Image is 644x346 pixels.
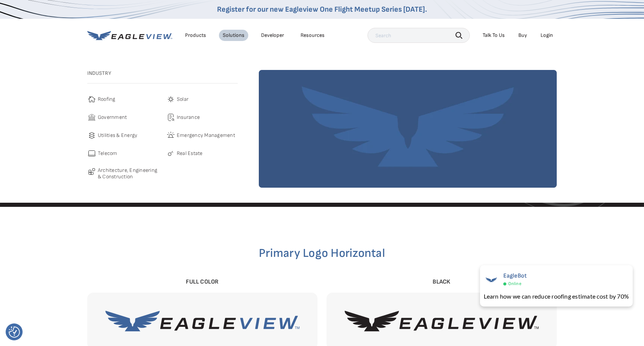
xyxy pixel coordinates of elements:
a: Roofing [87,95,159,104]
span: Government [98,113,127,122]
img: EagleView-Full-Color.svg [105,311,299,331]
span: Emergency Management [177,131,235,140]
img: telecom-icon.svg [87,149,96,158]
a: Telecom [87,149,159,158]
a: Register for our new Eagleview One Flight Meetup Series [DATE]. [217,5,427,14]
a: Real Estate [166,149,238,158]
img: emergency-icon.svg [166,131,175,140]
h3: Industry [87,70,238,77]
a: Architecture, Engineering & Construction [87,167,159,180]
img: solutions-default-image-1.webp [259,70,557,188]
img: insurance-icon.svg [166,113,175,122]
a: Utilities & Energy [87,131,159,140]
a: Insurance [166,113,238,122]
span: Utilities & Energy [98,131,137,140]
a: Government [87,113,159,122]
div: Login [541,32,553,39]
span: Roofing [98,95,115,104]
span: Real Estate [177,149,203,158]
img: roofing-icon.svg [87,95,96,104]
span: Architecture, Engineering & Construction [98,167,159,180]
div: Black [327,278,557,287]
img: solar-icon.svg [166,95,175,104]
img: utilities-icon.svg [87,131,96,140]
button: Consent Preferences [9,326,20,338]
div: Learn how we can reduce roofing estimate cost by 70% [484,292,629,301]
a: Solar [166,95,238,104]
img: EagleView-Black.svg [345,311,539,331]
span: Insurance [177,113,200,122]
div: Full Color [87,278,317,287]
div: Talk To Us [483,32,505,39]
input: Search [368,28,470,43]
span: Online [508,281,521,287]
img: real-estate-icon.svg [166,149,175,158]
div: Solutions [223,32,245,39]
img: government-icon.svg [87,113,96,122]
span: EagleBot [503,272,527,279]
a: Buy [518,32,527,39]
h2: Primary Logo Horizontal [87,247,557,259]
a: Developer [261,32,284,39]
span: Solar [177,95,188,104]
span: Telecom [98,149,117,158]
img: Revisit consent button [9,326,20,338]
img: EagleBot [484,272,499,287]
a: Emergency Management [166,131,238,140]
img: architecture-icon.svg [87,167,96,176]
div: Products [185,32,206,39]
div: Resources [301,32,325,39]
